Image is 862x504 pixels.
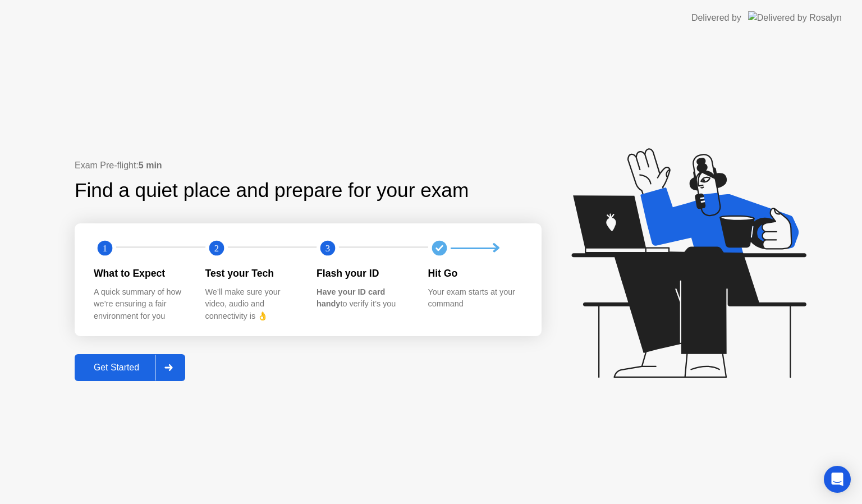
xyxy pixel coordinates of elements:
text: 3 [325,243,330,254]
div: Exam Pre-flight: [75,159,542,172]
button: Get Started [75,354,185,381]
div: Your exam starts at your command [428,286,522,310]
text: 2 [214,243,218,254]
b: 5 min [139,161,162,170]
div: A quick summary of how we’re ensuring a fair environment for you [94,286,187,323]
div: Test your Tech [205,266,299,281]
b: Have your ID card handy [317,287,385,309]
div: Delivered by [691,11,741,25]
div: We’ll make sure your video, audio and connectivity is 👌 [205,286,299,323]
div: Open Intercom Messenger [824,466,851,493]
div: to verify it’s you [317,286,410,310]
div: Flash your ID [317,266,410,281]
div: Hit Go [428,266,522,281]
div: Get Started [78,363,155,373]
div: Find a quiet place and prepare for your exam [75,176,470,205]
text: 1 [103,243,107,254]
div: What to Expect [94,266,187,281]
img: Delivered by Rosalyn [748,11,842,24]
